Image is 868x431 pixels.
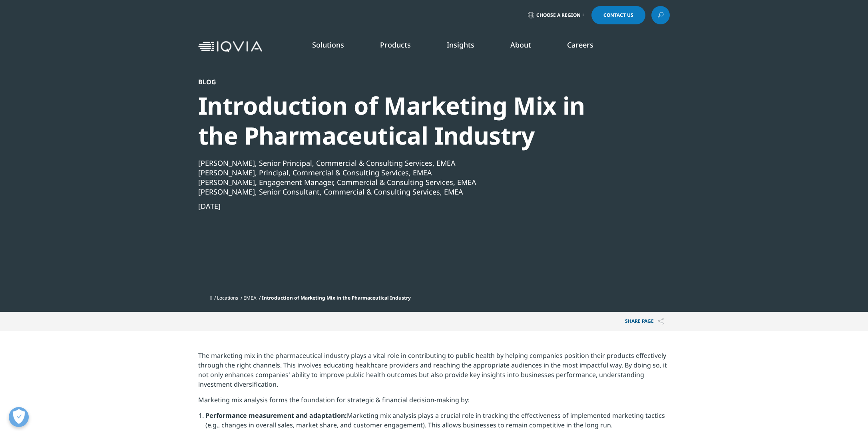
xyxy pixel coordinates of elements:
a: Contact Us [591,6,645,24]
span: Contact Us [603,13,633,18]
img: Share PAGE [658,318,664,325]
a: Solutions [312,40,344,50]
div: Introduction of Marketing Mix in the Pharmaceutical Industry [198,91,627,151]
nav: Primary [265,28,670,66]
a: Careers [567,40,593,50]
a: Products [380,40,411,50]
strong: Performance measurement and adaptation: [205,411,347,420]
div: [DATE] [198,201,627,211]
p: Marketing mix analysis forms the foundation for strategic & financial decision-making by: [198,395,670,411]
div: [PERSON_NAME], Senior Consultant, Commercial & Consulting Services, EMEA [198,187,627,197]
span: Introduction of Marketing Mix in the Pharmaceutical Industry [262,294,411,301]
button: Share PAGEShare PAGE [619,312,670,331]
div: [PERSON_NAME], Senior Principal, Commercial & Consulting Services, EMEA [198,158,627,168]
div: Blog [198,78,627,86]
p: Share PAGE [619,312,670,331]
p: The marketing mix in the pharmaceutical industry plays a vital role in contributing to public hea... [198,351,670,395]
a: Insights [447,40,474,50]
span: Choose a Region [536,12,581,18]
div: [PERSON_NAME], Principal, Commercial & Consulting Services, EMEA [198,168,627,177]
a: EMEA [243,294,257,301]
a: Locations [217,294,238,301]
img: IQVIA Healthcare Information Technology and Pharma Clinical Research Company [198,41,262,53]
a: About [510,40,531,50]
div: [PERSON_NAME], Engagement Manager, Commercial & Consulting Services, EMEA [198,177,627,187]
button: Präferenzen öffnen [9,407,29,427]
